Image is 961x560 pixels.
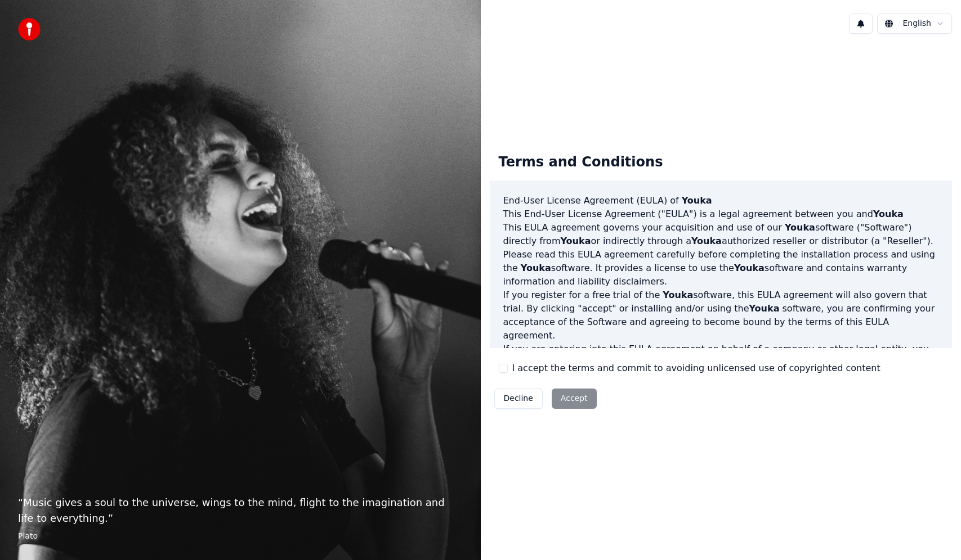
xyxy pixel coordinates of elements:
[490,144,672,180] div: Terms and Conditions
[18,18,41,40] img: youka
[503,207,939,221] p: This End-User License Agreement ("EULA") is a legal agreement between you and
[749,303,779,314] span: Youka
[503,342,939,410] p: If you are entering into this EULA agreement on behalf of a company or other legal entity, you re...
[785,222,815,233] span: Youka
[682,195,712,206] span: Youka
[691,236,722,246] span: Youka
[873,209,904,219] span: Youka
[503,221,939,248] p: This EULA agreement governs your acquisition and use of our software ("Software") directly from o...
[734,263,765,273] span: Youka
[18,495,463,526] p: “ Music gives a soul to the universe, wings to the mind, flight to the imagination and life to ev...
[503,194,939,207] h3: End-User License Agreement (EULA) of
[18,531,463,542] footer: Plato
[521,263,551,273] span: Youka
[512,362,880,375] label: I accept the terms and commit to avoiding unlicensed use of copyrighted content
[494,389,543,409] button: Decline
[503,248,939,288] p: Please read this EULA agreement carefully before completing the installation process and using th...
[663,290,693,300] span: Youka
[560,236,591,246] span: Youka
[503,288,939,342] p: If you register for a free trial of the software, this EULA agreement will also govern that trial...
